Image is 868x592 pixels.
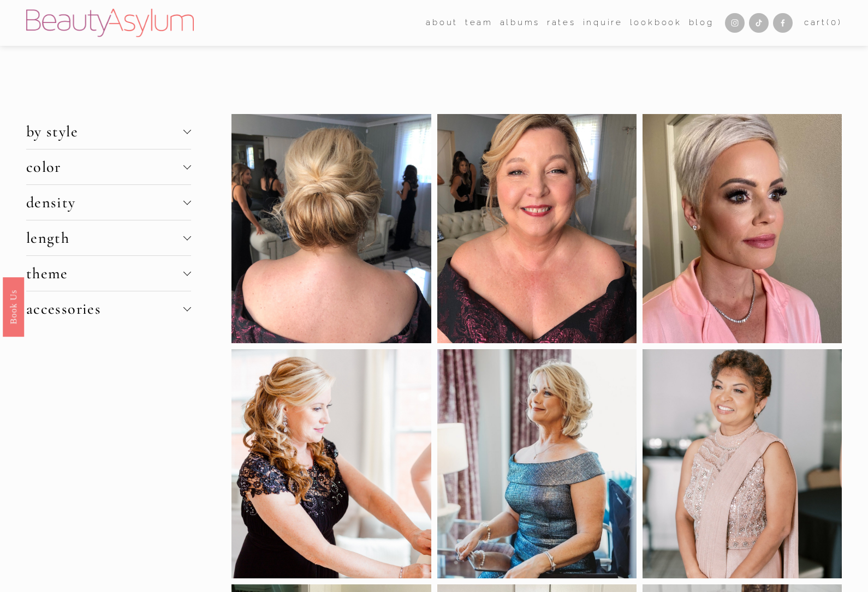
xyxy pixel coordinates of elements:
a: Lookbook [630,15,682,31]
a: Inquire [583,15,623,31]
a: Blog [689,15,714,31]
span: ( ) [827,17,842,27]
button: density [26,185,192,220]
a: folder dropdown [426,15,458,31]
a: TikTok [749,13,769,33]
a: Book Us [3,277,24,336]
button: accessories [26,291,192,326]
span: length [26,229,184,247]
span: accessories [26,300,184,318]
img: Beauty Asylum | Bridal Hair &amp; Makeup Charlotte &amp; Atlanta [26,9,194,37]
span: theme [26,264,184,283]
button: by style [26,114,192,149]
span: color [26,158,184,176]
a: folder dropdown [465,15,493,31]
a: Rates [547,15,576,31]
a: Facebook [773,13,793,33]
span: team [465,15,493,30]
button: length [26,220,192,255]
a: albums [500,15,540,31]
span: 0 [831,17,838,27]
button: theme [26,256,192,291]
a: Instagram [725,13,745,33]
button: color [26,150,192,184]
a: 0 items in cart [804,15,842,30]
span: about [426,15,458,30]
span: density [26,193,184,212]
span: by style [26,122,184,141]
